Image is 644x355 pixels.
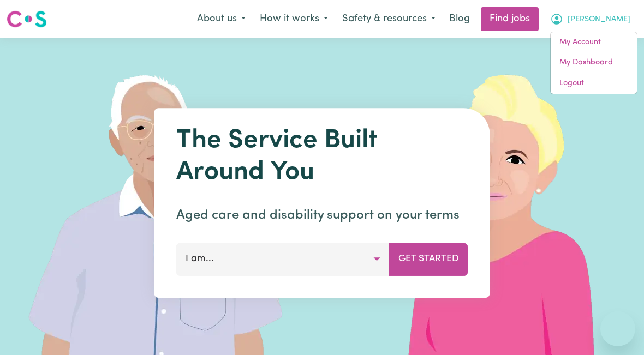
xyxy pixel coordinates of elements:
[176,125,468,188] h1: The Service Built Around You
[389,243,468,275] button: Get Started
[176,206,468,225] p: Aged care and disability support on your terms
[481,7,539,31] a: Find jobs
[176,243,390,275] button: I am...
[190,8,253,31] button: About us
[551,73,637,94] a: Logout
[443,7,476,31] a: Blog
[253,8,335,31] button: How it works
[551,32,637,53] a: My Account
[7,9,47,29] img: Careseekers logo
[7,7,47,32] a: Careseekers logo
[335,8,443,31] button: Safety & resources
[551,52,637,73] a: My Dashboard
[600,311,635,346] iframe: Button to launch messaging window
[550,32,637,94] div: My Account
[568,14,630,26] span: [PERSON_NAME]
[543,8,637,31] button: My Account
